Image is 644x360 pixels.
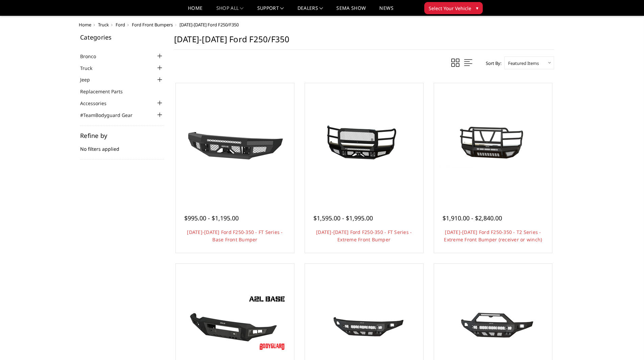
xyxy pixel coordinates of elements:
a: Home [79,22,91,28]
span: $1,595.00 - $1,995.00 [313,214,373,222]
a: #TeamBodyguard Gear [80,112,141,119]
h5: Categories [80,34,164,40]
span: $1,910.00 - $2,840.00 [443,214,502,222]
a: Truck [80,65,101,72]
span: [DATE]-[DATE] Ford F250/F350 [180,22,239,28]
a: Jeep [80,76,98,83]
span: Select Your Vehicle [429,5,471,12]
a: shop all [216,6,244,16]
a: 2017-2022 Ford F250-350 - FT Series - Base Front Bumper [177,85,292,200]
a: 2017-2022 Ford F250-350 - T2 Series - Extreme Front Bumper (receiver or winch) 2017-2022 Ford F25... [436,85,551,200]
a: Home [188,6,202,16]
span: $995.00 - $1,195.00 [184,214,239,222]
a: [DATE]-[DATE] Ford F250-350 - FT Series - Base Front Bumper [187,229,283,243]
a: Dealers [297,6,323,16]
a: [DATE]-[DATE] Ford F250-350 - FT Series - Extreme Front Bumper [316,229,412,243]
a: [DATE]-[DATE] Ford F250-350 - T2 Series - Extreme Front Bumper (receiver or winch) [444,229,542,243]
a: Ford Front Bumpers [132,22,173,28]
a: 2017-2022 Ford F250-350 - FT Series - Extreme Front Bumper 2017-2022 Ford F250-350 - FT Series - ... [307,85,422,200]
h5: Refine by [80,133,164,139]
button: Select Your Vehicle [424,2,483,14]
span: ▾ [476,4,478,11]
a: SEMA Show [336,6,366,16]
a: Replacement Parts [80,88,131,95]
img: 2017-2022 Ford F250-350 - FT Series - Base Front Bumper [181,112,289,173]
label: Sort By: [482,58,501,68]
a: Truck [98,22,109,28]
h1: [DATE]-[DATE] Ford F250/F350 [174,34,554,50]
a: Support [257,6,284,16]
a: News [379,6,393,16]
a: Ford [116,22,125,28]
a: Bronco [80,53,104,60]
a: Accessories [80,100,115,107]
div: No filters applied [80,133,164,160]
